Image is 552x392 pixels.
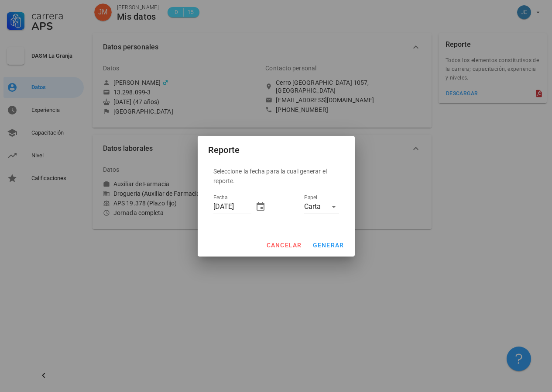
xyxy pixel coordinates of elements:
[304,194,317,201] label: Papel
[266,242,302,249] span: cancelar
[213,167,339,186] p: Seleccione la fecha para la cual generar el reporte.
[304,200,339,214] div: PapelCarta
[309,237,348,253] button: generar
[208,143,240,157] div: Reporte
[312,242,344,249] span: generar
[304,203,321,211] div: Carta
[213,194,227,201] label: Fecha
[262,237,305,253] button: cancelar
